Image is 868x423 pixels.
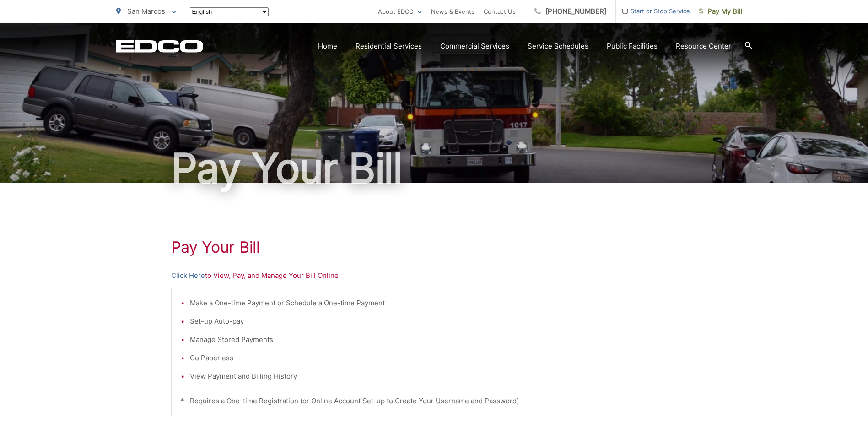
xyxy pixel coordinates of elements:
[116,146,752,191] h1: Pay Your Bill
[378,6,422,17] a: About EDCO
[190,298,688,309] li: Make a One-time Payment or Schedule a One-time Payment
[431,6,474,17] a: News & Events
[181,396,688,407] p: * Requires a One-time Registration (or Online Account Set-up to Create Your Username and Password)
[528,41,588,52] a: Service Schedules
[607,41,658,52] a: Public Facilities
[116,40,203,53] a: EDCD logo. Return to the homepage.
[676,41,731,52] a: Resource Center
[699,6,743,17] span: Pay My Bill
[190,371,688,382] li: View Payment and Billing History
[356,41,422,52] a: Residential Services
[171,238,697,256] h1: Pay Your Bill
[171,270,697,281] p: to View, Pay, and Manage Your Bill Online
[171,270,205,281] a: Click Here
[190,352,688,363] li: Go Paperless
[190,7,269,16] select: Select a language
[127,7,165,16] span: San Marcos
[318,41,337,52] a: Home
[440,41,509,52] a: Commercial Services
[190,316,688,327] li: Set-up Auto-pay
[190,334,688,345] li: Manage Stored Payments
[484,6,516,17] a: Contact Us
